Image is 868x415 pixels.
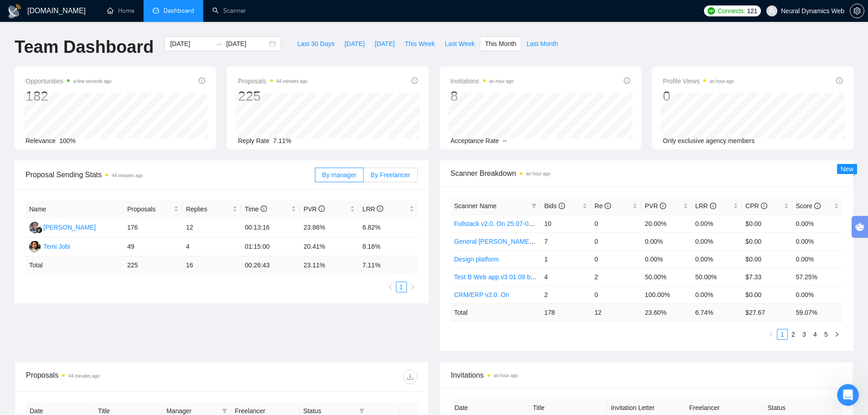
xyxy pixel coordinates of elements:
[451,168,843,179] span: Scanner Breakdown
[526,171,550,176] time: an hour ago
[810,329,821,340] li: 4
[850,7,864,15] span: setting
[164,7,194,15] span: Dashboard
[68,374,99,379] time: 44 minutes ago
[692,268,742,286] td: 50.00%
[799,329,810,340] li: 3
[641,232,691,250] td: 0.00%
[403,373,417,380] span: download
[850,4,864,18] button: setting
[215,40,222,47] span: to
[850,7,864,15] a: setting
[503,137,507,144] span: --
[182,256,241,274] td: 16
[29,242,70,250] a: TTemi Jobi
[445,39,475,49] span: Last Week
[526,39,558,49] span: Last Month
[834,332,840,337] span: right
[186,204,231,214] span: Replies
[407,282,418,292] li: Next Page
[277,79,308,84] time: 44 minutes ago
[454,220,550,227] a: Fullstack v2.0. On 25.07-01 boost
[26,76,112,87] span: Opportunities
[742,250,792,268] td: $0.00
[605,203,611,209] span: info-circle
[742,286,792,303] td: $0.00
[410,284,415,290] span: right
[799,329,809,339] a: 3
[212,7,246,15] a: searchScanner
[375,39,395,49] span: [DATE]
[454,256,499,263] a: Design platform
[245,205,267,213] span: Time
[792,303,842,321] td: 59.07 %
[544,202,565,210] span: Bids
[359,218,417,237] td: 6.82%
[26,137,56,144] span: Relevance
[153,7,159,14] span: dashboard
[451,303,541,321] td: Total
[540,286,591,303] td: 2
[591,232,641,250] td: 0
[300,256,359,274] td: 23.11 %
[624,77,630,84] span: info-circle
[769,332,774,337] span: left
[36,227,42,233] img: gigradar-bm.png
[641,303,691,321] td: 23.60 %
[123,218,182,237] td: 176
[370,36,400,51] button: [DATE]
[26,169,315,180] span: Proposal Sending Stats
[742,268,792,286] td: $7.33
[182,237,241,256] td: 4
[318,205,325,212] span: info-circle
[810,329,820,339] a: 4
[59,137,76,144] span: 100%
[540,232,591,250] td: 7
[742,215,792,232] td: $0.00
[591,215,641,232] td: 0
[26,256,123,274] td: Total
[26,87,112,105] div: 182
[494,373,518,378] time: an hour ago
[692,232,742,250] td: 0.00%
[692,303,742,321] td: 6.74 %
[788,329,798,339] a: 2
[7,4,22,19] img: logo
[769,8,775,14] span: user
[370,171,410,179] span: By Freelancer
[559,203,565,209] span: info-circle
[182,218,241,237] td: 12
[440,36,480,51] button: Last Week
[766,329,777,340] li: Previous Page
[339,36,370,51] button: [DATE]
[454,238,585,245] a: General [PERSON_NAME] | FastAPI v2.0. On
[792,286,842,303] td: 0.00%
[841,165,853,173] span: New
[377,205,383,212] span: info-circle
[241,237,300,256] td: 01:15:00
[521,36,563,51] button: Last Month
[303,205,325,213] span: PVR
[359,256,417,274] td: 7.11 %
[123,256,182,274] td: 225
[747,6,757,16] span: 121
[796,202,821,210] span: Score
[73,79,111,84] time: a few seconds ago
[792,250,842,268] td: 0.00%
[489,79,514,84] time: an hour ago
[292,36,339,51] button: Last 30 Days
[591,303,641,321] td: 12
[29,241,41,252] img: T
[641,250,691,268] td: 0.00%
[261,205,267,212] span: info-circle
[454,202,497,210] span: Scanner Name
[792,215,842,232] td: 0.00%
[742,303,792,321] td: $ 27.67
[344,39,365,49] span: [DATE]
[322,171,356,179] span: By manager
[238,87,308,105] div: 225
[454,273,552,281] a: Test B Web app v3 01.08 boost on
[238,137,269,144] span: Reply Rate
[540,215,591,232] td: 10
[540,250,591,268] td: 1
